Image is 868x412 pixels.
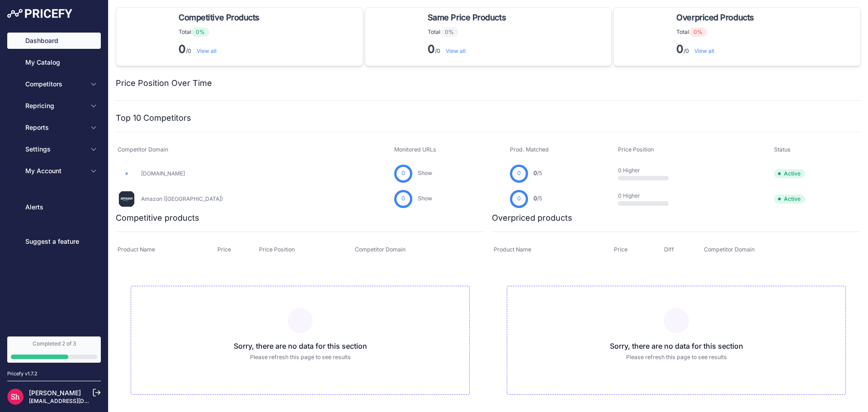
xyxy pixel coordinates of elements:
strong: 0 [179,43,186,56]
a: Suggest a feature [7,233,101,250]
a: View all [197,47,217,54]
h2: Overpriced products [492,212,572,224]
span: Competitor Domain [704,246,755,253]
span: Settings [25,145,85,154]
p: /0 [428,42,509,57]
span: 0 [517,194,521,203]
a: Dashboard [7,33,101,49]
h2: Competitive products [116,212,199,224]
strong: 0 [428,43,435,56]
p: Total [676,28,757,37]
span: Price [217,246,231,253]
p: 0 Higher [618,192,676,199]
nav: Sidebar [7,33,101,326]
button: My Account [7,163,101,179]
button: Reports [7,119,101,136]
a: Alerts [7,199,101,215]
span: Diff [664,246,674,253]
span: 0 [533,195,537,202]
a: Completed 2 of 3 [7,336,101,363]
p: Please refresh this page to see results [514,353,838,362]
h3: Sorry, there are no data for this section [138,341,462,351]
a: [DOMAIN_NAME] [141,170,185,177]
span: 0% [440,28,458,37]
img: Pricefy Logo [7,9,72,18]
span: Prod. Matched [510,146,549,153]
a: Show [418,170,432,176]
a: View all [694,47,714,54]
span: Reports [25,123,85,132]
a: [PERSON_NAME] [29,389,81,397]
span: Product Name [118,246,155,253]
a: View all [446,47,466,54]
span: Overpriced Products [676,11,754,24]
span: Product Name [494,246,531,253]
span: Competitor Domain [355,246,406,253]
strong: 0 [676,43,684,56]
span: Active [774,169,805,178]
span: 0 [517,169,521,178]
h2: Top 10 Competitors [116,112,191,124]
button: Settings [7,141,101,157]
span: Active [774,194,805,204]
p: Total [428,28,509,37]
a: 0/5 [533,195,542,202]
h2: Price Position Over Time [116,77,212,90]
span: Competitor Domain [118,146,168,153]
span: 0 [533,170,537,176]
span: Competitive Products [179,11,259,24]
div: Completed 2 of 3 [11,340,97,347]
span: Price [614,246,627,253]
div: Pricefy v1.7.2 [7,370,38,378]
span: Monitored URLs [394,146,436,153]
a: My Catalog [7,54,101,71]
span: Same Price Products [428,11,506,24]
p: Total [179,28,263,37]
p: 0 Higher [618,167,676,174]
h3: Sorry, there are no data for this section [514,341,838,351]
span: Status [774,146,791,153]
span: My Account [25,166,85,175]
span: Price Position [618,146,654,153]
span: 0 [401,194,405,203]
span: 0 [401,169,405,178]
a: 0/5 [533,170,542,176]
a: Show [418,195,432,202]
a: [EMAIL_ADDRESS][DOMAIN_NAME] [29,398,123,404]
a: Amazon ([GEOGRAPHIC_DATA]) [141,195,223,202]
p: /0 [676,42,757,57]
span: Repricing [25,101,85,110]
p: /0 [179,42,263,57]
button: Repricing [7,98,101,114]
span: Price Position [259,246,295,253]
p: Please refresh this page to see results [138,353,462,362]
span: 0% [191,28,209,37]
button: Competitors [7,76,101,92]
span: Competitors [25,80,85,89]
span: 0% [689,28,707,37]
